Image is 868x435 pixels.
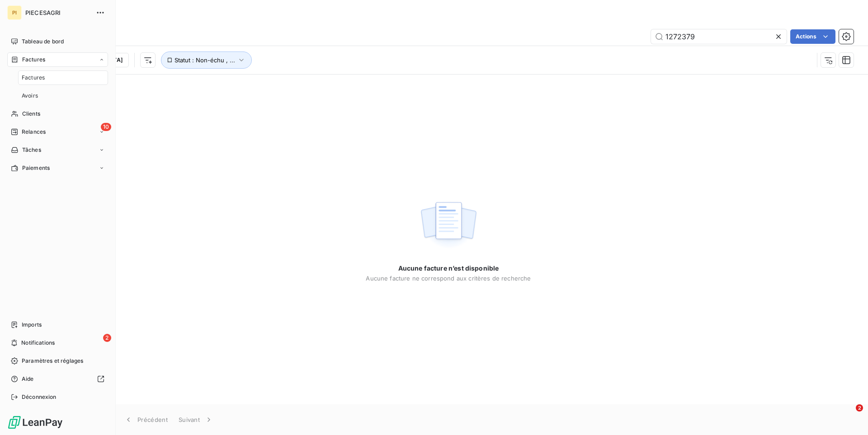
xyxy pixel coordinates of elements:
[22,110,40,118] span: Clients
[7,161,108,175] a: Paiements
[7,143,108,157] a: Tâches
[398,264,499,273] span: Aucune facture n’est disponible
[21,339,55,347] span: Notifications
[837,404,859,426] iframe: Intercom live chat
[7,52,108,103] a: FacturesFacturesAvoirs
[7,5,22,20] div: PI
[118,410,173,429] button: Précédent
[22,146,41,154] span: Tâches
[22,56,45,64] span: Factures
[7,354,108,368] a: Paramètres et réglages
[22,164,50,172] span: Paiements
[22,375,34,383] span: Aide
[7,318,108,332] a: Imports
[175,56,235,64] span: Statut : Non-échu , ...
[22,128,46,136] span: Relances
[22,357,83,365] span: Paramètres et réglages
[7,34,108,49] a: Tableau de bord
[7,107,108,121] a: Clients
[161,51,252,69] button: Statut : Non-échu , ...
[101,123,111,131] span: 10
[7,415,63,430] img: Logo LeanPay
[790,29,835,44] button: Actions
[22,37,64,46] span: Tableau de bord
[22,393,57,401] span: Déconnexion
[420,197,477,253] img: empty state
[18,70,108,85] a: Factures
[25,9,90,16] span: PIECESAGRI
[18,89,108,103] a: Avoirs
[173,410,219,429] button: Suivant
[22,321,42,329] span: Imports
[366,275,531,282] span: Aucune facture ne correspond aux critères de recherche
[103,334,111,342] span: 2
[651,29,787,44] input: Rechercher
[7,125,108,139] a: 10Relances
[7,372,108,386] a: Aide
[22,74,45,82] span: Factures
[22,92,38,100] span: Avoirs
[856,404,863,412] span: 2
